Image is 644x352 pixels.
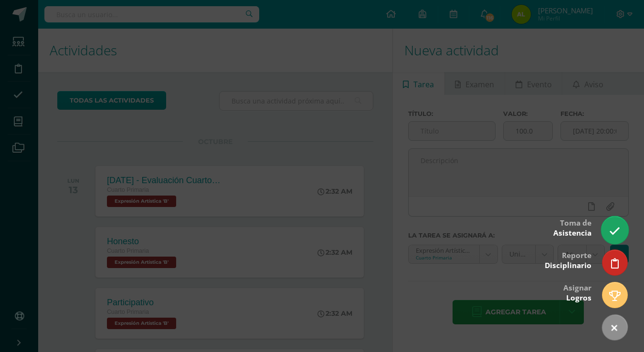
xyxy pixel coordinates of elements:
div: Reporte [545,244,591,275]
span: Asistencia [553,228,591,238]
span: Logros [566,293,591,303]
span: Disciplinario [545,260,591,270]
div: Asignar [563,277,591,308]
div: Toma de [553,212,591,243]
